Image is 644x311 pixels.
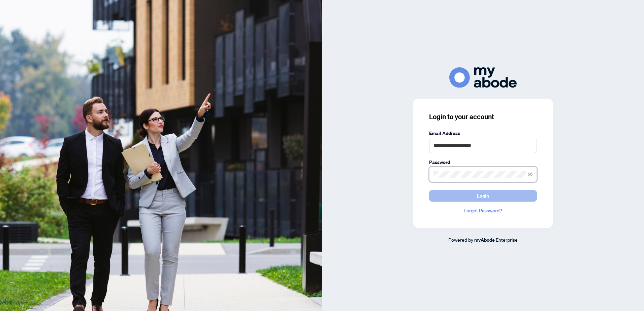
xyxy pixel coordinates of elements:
[496,237,518,243] span: Enterprise
[429,190,537,202] button: Login
[429,112,537,122] h3: Login to your account
[448,237,473,243] span: Powered by
[474,236,495,244] a: myAbode
[429,130,537,137] label: Email Address
[429,207,537,214] a: Forgot Password?
[528,172,533,177] span: eye-invisible
[477,191,489,201] span: Login
[429,159,537,166] label: Password
[449,67,517,88] img: ma-logo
